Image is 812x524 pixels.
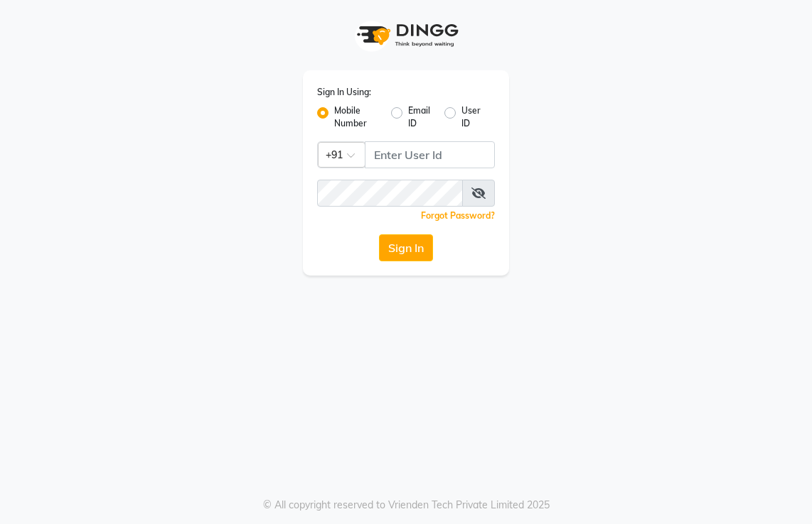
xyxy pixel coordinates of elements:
[408,104,432,130] label: Email ID
[317,86,371,99] label: Sign In Using:
[317,180,463,207] input: Username
[334,104,380,130] label: Mobile Number
[461,104,484,130] label: User ID
[365,141,495,168] input: Username
[349,14,463,56] img: logo1.svg
[421,210,495,221] a: Forgot Password?
[379,234,433,261] button: Sign In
